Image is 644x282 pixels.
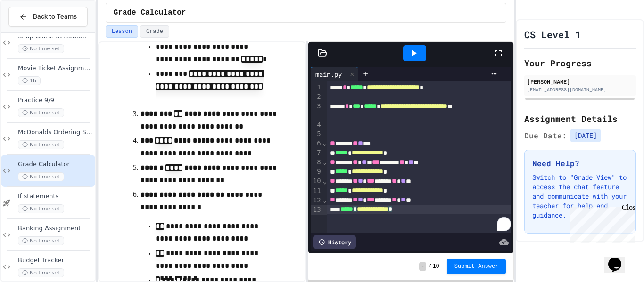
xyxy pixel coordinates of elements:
div: 5 [311,129,322,139]
div: Chat with us now!Close [4,4,65,60]
div: 3 [311,102,322,121]
div: 9 [311,167,322,177]
div: 6 [311,139,322,148]
span: Grade Calculator [18,161,93,169]
span: No time set [18,204,64,213]
span: Submit Answer [454,263,499,270]
button: Grade [140,25,169,38]
div: To enrich screen reader interactions, please activate Accessibility in Grammarly extension settings [327,81,512,233]
span: No time set [18,172,64,181]
span: If statements [18,193,93,201]
div: 11 [311,186,322,196]
iframe: chat widget [604,244,635,273]
span: No time set [18,44,64,53]
h3: Need Help? [532,158,627,169]
span: No time set [18,140,64,149]
div: 2 [311,92,322,102]
div: 7 [311,148,322,158]
span: No time set [18,108,64,117]
div: 1 [311,83,322,92]
h2: Your Progress [524,56,636,70]
div: 4 [311,121,322,130]
span: Practice 9/9 [18,97,93,105]
span: / [428,263,431,270]
span: Grade Calculator [114,7,186,18]
div: main.py [311,67,358,81]
div: 10 [311,177,322,186]
span: - [419,262,426,271]
div: main.py [311,69,347,79]
div: History [313,235,356,249]
span: Fold line [322,196,327,204]
div: 13 [311,205,322,215]
div: [EMAIL_ADDRESS][DOMAIN_NAME] [527,86,633,93]
span: Back to Teams [33,12,77,22]
span: Due Date: [524,130,567,141]
span: Budget Tracker [18,257,93,265]
span: 10 [432,263,439,270]
p: Switch to "Grade View" to access the chat feature and communicate with your teacher for help and ... [532,173,627,220]
span: Fold line [322,158,327,166]
div: [PERSON_NAME] [527,77,633,86]
span: Shop Game Simulator. [18,32,93,40]
span: No time set [18,268,64,277]
span: Banking Assignment [18,225,93,233]
button: Submit Answer [447,259,506,274]
div: 8 [311,158,322,167]
span: [DATE] [570,129,601,142]
span: Fold line [322,177,327,185]
span: Movie Ticket Assignment [18,64,93,73]
span: Fold line [322,139,327,147]
iframe: chat widget [566,203,635,243]
h2: Assignment Details [524,112,636,125]
span: McDonalds Ordering System [18,129,93,137]
div: 12 [311,196,322,205]
button: Lesson [106,25,138,38]
button: Back to Teams [8,7,88,27]
span: No time set [18,236,64,245]
h1: CS Level 1 [524,28,581,41]
span: 1h [18,76,41,85]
